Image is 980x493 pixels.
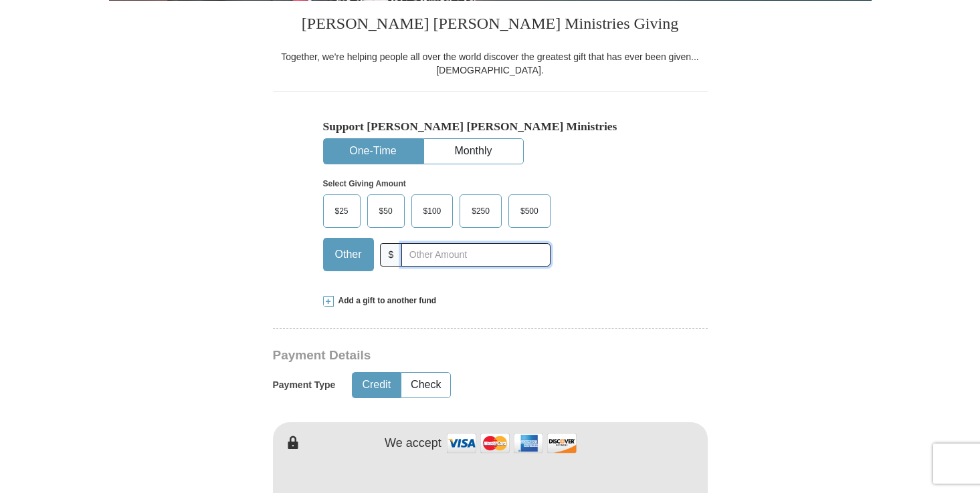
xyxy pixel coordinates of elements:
[273,348,614,363] h3: Payment Details
[323,179,406,188] strong: Select Giving Amount
[380,243,403,267] span: $
[353,373,400,397] button: Credit
[417,201,448,221] span: $100
[401,373,450,397] button: Check
[373,201,399,221] span: $50
[424,139,523,164] button: Monthly
[401,243,550,267] input: Other Amount
[323,120,658,134] h5: Support [PERSON_NAME] [PERSON_NAME] Ministries
[328,244,369,265] span: Other
[273,379,336,391] h5: Payment Type
[273,50,708,77] div: Together, we're helping people all over the world discover the greatest gift that has ever been g...
[328,201,355,221] span: $25
[514,201,545,221] span: $500
[334,295,437,307] span: Add a gift to another fund
[324,139,423,164] button: One-Time
[273,1,708,50] h3: [PERSON_NAME] [PERSON_NAME] Ministries Giving
[385,436,442,451] h4: We accept
[465,201,496,221] span: $250
[445,429,579,458] img: credit cards accepted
